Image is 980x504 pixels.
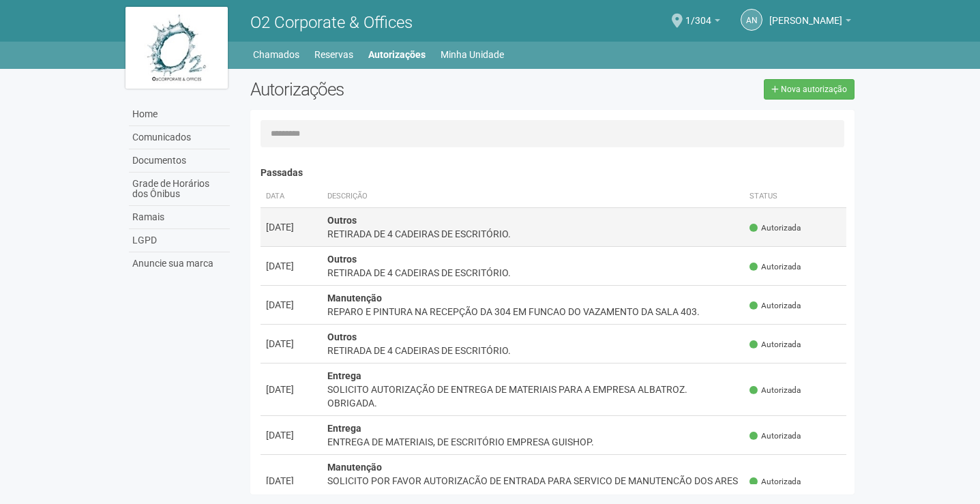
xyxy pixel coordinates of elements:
span: Autorizada [749,222,801,234]
a: Grade de Horários dos Ônibus [129,173,230,206]
span: Autorizada [749,385,801,396]
div: SOLICITO POR FAVOR AUTORIZAÇÃO DE ENTRADA PARA SERVIÇO DE MANUTENÇÃO DOS ARES DA SALA 304. OBRIGADA. [327,474,739,501]
a: LGPD [129,229,230,252]
span: Autorizada [749,476,801,488]
div: [DATE] [266,428,316,442]
a: Anuncie sua marca [129,252,230,275]
strong: Outros [327,331,357,342]
a: AN [741,9,762,31]
a: Comunicados [129,126,230,149]
h2: Autorizações [250,79,542,100]
div: [DATE] [266,298,316,312]
img: logo.jpg [125,7,228,89]
span: Autorizada [749,339,801,351]
div: RETIRADA DE 4 CADEIRAS DE ESCRITÓRIO. [327,227,739,241]
a: Home [129,103,230,126]
a: Documentos [129,149,230,173]
div: RETIRADA DE 4 CADEIRAS DE ESCRITÓRIO. [327,266,739,280]
span: Autorizada [749,430,801,442]
strong: Entrega [327,370,361,381]
strong: Outros [327,215,357,226]
span: Autorizada [749,261,801,273]
a: Autorizações [368,45,426,64]
strong: Manutenção [327,462,382,473]
a: Minha Unidade [441,45,504,64]
a: Chamados [253,45,299,64]
th: Data [261,186,322,208]
th: Status [744,186,846,208]
span: O2 Corporate & Offices [250,13,413,32]
div: [DATE] [266,383,316,396]
div: SOLICITO AUTORIZAÇÃO DE ENTREGA DE MATERIAIS PARA A EMPRESA ALBATROZ. OBRIGADA. [327,383,739,410]
h4: Passadas [261,168,847,178]
span: Nova autorização [781,85,847,94]
div: [DATE] [266,220,316,234]
div: RETIRADA DE 4 CADEIRAS DE ESCRITÓRIO. [327,344,739,357]
div: [DATE] [266,337,316,351]
span: Aline Nascimento [769,2,842,26]
a: 1/304 [685,17,720,28]
div: ENTREGA DE MATERIAIS, DE ESCRITÓRIO EMPRESA GUISHOP. [327,435,739,449]
a: Reservas [314,45,353,64]
a: Nova autorização [764,79,855,100]
div: [DATE] [266,259,316,273]
strong: Entrega [327,423,361,434]
th: Descrição [322,186,745,208]
span: Autorizada [749,300,801,312]
span: 1/304 [685,2,711,26]
strong: Outros [327,254,357,265]
div: REPARO E PINTURA NA RECEPÇÃO DA 304 EM FUNCAO DO VAZAMENTO DA SALA 403. [327,305,739,318]
a: [PERSON_NAME] [769,17,851,28]
strong: Manutenção [327,293,382,303]
a: Ramais [129,206,230,229]
div: [DATE] [266,474,316,488]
